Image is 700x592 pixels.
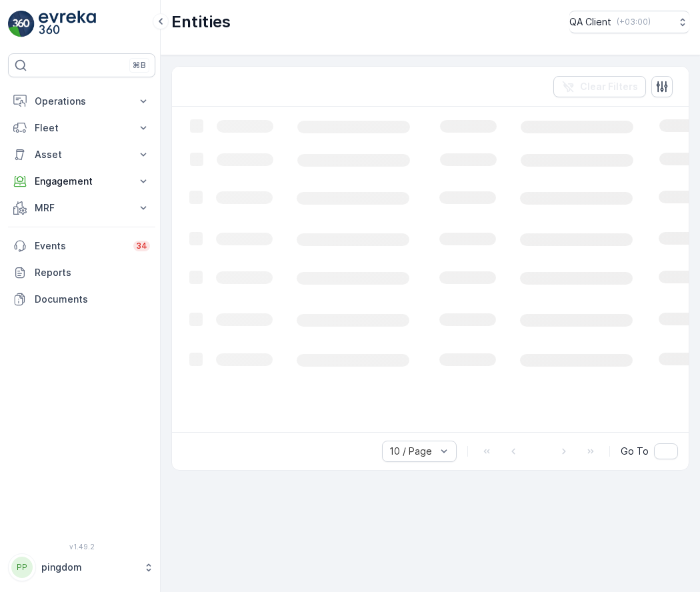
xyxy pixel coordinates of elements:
span: v 1.49.2 [8,543,155,551]
p: MRF [35,201,129,215]
p: ( +03:00 ) [617,17,651,27]
p: 34 [136,241,147,251]
button: Engagement [8,168,155,195]
p: pingdom [41,561,137,574]
a: Reports [8,259,155,286]
p: Entities [171,11,231,33]
p: QA Client [569,15,611,29]
span: Go To [621,445,649,458]
p: Clear Filters [580,80,638,93]
button: Operations [8,88,155,115]
p: Fleet [35,121,129,135]
p: Events [35,239,125,253]
p: Operations [35,95,129,108]
button: Clear Filters [553,76,646,97]
p: ⌘B [133,60,146,71]
a: Events34 [8,233,155,259]
img: logo [8,11,35,37]
button: Asset [8,141,155,168]
div: PP [11,557,33,578]
p: Engagement [35,175,129,188]
button: MRF [8,195,155,221]
button: Fleet [8,115,155,141]
a: Documents [8,286,155,313]
p: Reports [35,266,150,279]
p: Documents [35,293,150,306]
button: PPpingdom [8,553,155,581]
img: logo_light-DOdMpM7g.png [39,11,96,37]
button: QA Client(+03:00) [569,11,689,33]
p: Asset [35,148,129,161]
